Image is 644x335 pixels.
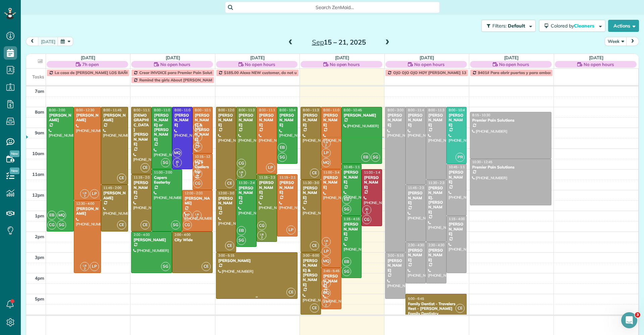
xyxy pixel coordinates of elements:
[408,191,424,205] div: [PERSON_NAME]
[324,300,328,304] span: LB
[239,170,243,174] span: LB
[139,77,372,82] span: Remind the girls About [PERSON_NAME] blindness they have to put everything back specially where i...
[481,20,536,32] button: Filters: Default
[322,279,331,288] span: LP
[35,234,44,239] span: 2pm
[195,108,213,112] span: 8:00 - 10:15
[363,209,371,216] small: 1
[504,55,519,60] a: [DATE]
[455,304,465,313] span: CE
[303,113,319,127] div: [PERSON_NAME]
[76,113,99,123] div: [PERSON_NAME]
[238,181,257,185] span: 11:30 - 2:45
[76,201,94,206] span: 12:30 - 4:00
[141,220,150,229] span: CE
[224,70,371,75] span: $185.00 Alexa NEW customer, do not use a lot products, vinegar on floors only,
[323,113,339,127] div: [PERSON_NAME]
[238,108,257,112] span: 8:00 - 11:30
[428,243,444,247] span: 2:30 - 4:30
[35,109,44,115] span: 8am
[103,186,121,190] span: 11:45 - 2:00
[278,143,287,152] span: EB
[312,38,324,46] span: Sep
[47,220,56,229] span: CG
[310,304,319,313] span: CE
[408,113,424,127] div: [PERSON_NAME]
[323,108,341,112] span: 8:00 - 11:00
[428,113,444,127] div: [PERSON_NAME]
[193,142,202,151] span: LP
[195,113,211,142] div: [PERSON_NAME] & [PERSON_NAME]
[322,148,331,157] span: LP
[195,154,215,159] span: 10:15 - 12:00
[344,217,360,221] span: 1:15 - 4:15
[35,130,44,135] span: 9am
[218,113,234,127] div: [PERSON_NAME]
[260,232,264,236] span: LB
[133,108,152,112] span: 8:00 - 11:15
[171,220,180,229] span: SG
[237,159,246,168] span: CG
[83,264,87,267] span: LB
[258,234,266,241] small: 2
[32,192,44,198] span: 12pm
[608,20,639,32] button: Actions
[57,211,66,220] span: MQ
[161,262,170,271] span: SG
[218,191,236,195] span: 12:00 - 3:00
[303,181,321,185] span: 11:30 - 3:00
[55,70,212,75] span: La casa de [PERSON_NAME] LOS BAÑOS DE ARRIBS DEL SEGUNDO PISO TAMBIÉN
[361,153,370,162] span: EB
[117,220,126,229] span: CE
[428,186,444,214] div: [PERSON_NAME]. [PERSON_NAME]
[237,226,246,235] span: EB
[133,175,152,180] span: 11:15 - 2:00
[343,222,360,236] div: [PERSON_NAME]
[364,175,380,190] div: [PERSON_NAME]
[80,193,89,199] small: 2
[297,39,381,46] h2: 15 – 21, 2025
[238,113,255,127] div: [PERSON_NAME]
[194,137,202,143] small: 2
[279,108,298,112] span: 8:00 - 10:45
[414,61,444,68] span: No open hours
[472,113,490,117] span: 8:15 - 10:30
[387,253,404,258] span: 3:00 - 5:15
[478,70,587,75] span: 9401# Para abrir puertas y para ambas alarmas oficinas y
[428,181,446,185] span: 11:30 - 2:30
[324,239,328,243] span: LB
[343,113,380,118] div: [PERSON_NAME]
[408,248,424,262] div: [PERSON_NAME]
[387,108,404,112] span: 8:00 - 3:00
[133,113,150,147] div: [DEMOGRAPHIC_DATA][PERSON_NAME]
[183,211,192,220] span: LP
[449,165,467,169] span: 10:45 - 1:15
[237,172,246,179] small: 2
[342,195,351,204] span: EB
[32,172,44,177] span: 11am
[82,61,99,68] span: 7h open
[49,108,65,112] span: 8:00 - 2:00
[342,257,351,266] span: EB
[202,262,211,271] span: CE
[499,61,529,68] span: No open hours
[35,255,44,260] span: 3pm
[365,207,368,211] span: JG
[343,170,360,184] div: [PERSON_NAME]
[342,267,351,276] span: SG
[218,108,236,112] span: 8:00 - 12:00
[237,236,246,245] span: SG
[344,108,362,112] span: 8:00 - 10:45
[35,213,44,218] span: 1pm
[472,160,492,164] span: 10:30 - 12:45
[323,175,339,190] div: [PERSON_NAME]
[81,55,95,60] a: [DATE]
[279,180,296,195] div: [PERSON_NAME]
[76,206,99,216] div: [PERSON_NAME]
[448,222,465,236] div: [PERSON_NAME]
[344,165,362,169] span: 10:45 - 1:15
[478,20,536,32] a: Filters: Default
[154,108,172,112] span: 8:00 - 11:00
[117,174,126,183] span: CE
[194,173,202,179] small: 2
